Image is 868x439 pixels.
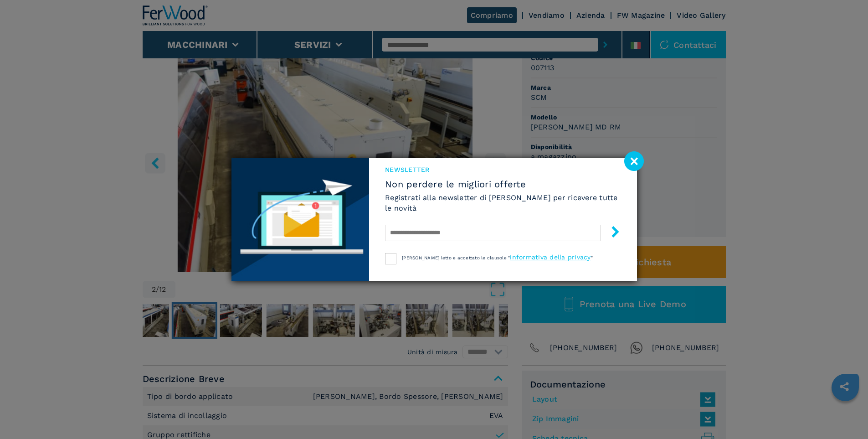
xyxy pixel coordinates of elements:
span: [PERSON_NAME] letto e accettato le clausole " [402,255,510,260]
h6: Registrati alla newsletter di [PERSON_NAME] per ricevere tutte le novità [385,192,621,213]
span: " [591,255,593,260]
span: Non perdere le migliori offerte [385,179,621,190]
button: submit-button [601,222,621,244]
img: Newsletter image [231,158,370,281]
a: informativa della privacy [510,253,591,261]
span: NEWSLETTER [385,165,621,174]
